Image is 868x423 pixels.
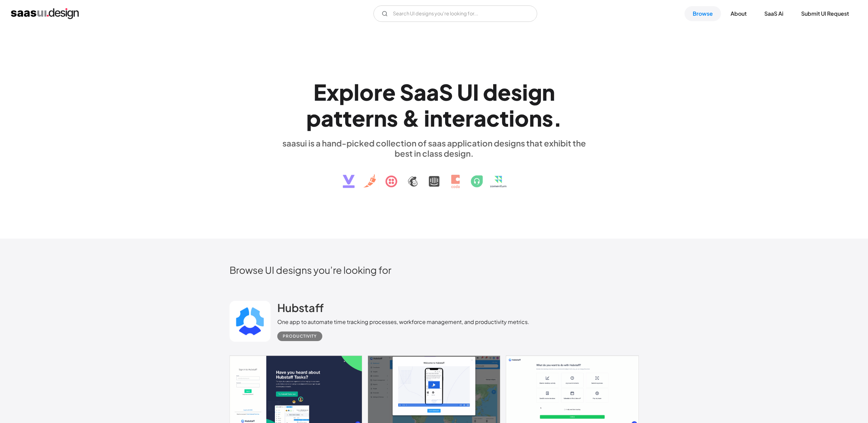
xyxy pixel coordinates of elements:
[793,6,857,21] a: Submit UI Request
[426,79,439,105] div: a
[756,6,792,21] a: SaaS Ai
[473,79,479,105] div: I
[321,105,334,131] div: a
[542,105,553,131] div: s
[414,79,426,105] div: a
[283,332,317,340] div: Productivity
[439,79,453,105] div: S
[382,79,396,105] div: e
[509,105,515,131] div: i
[542,79,555,105] div: n
[352,105,365,131] div: e
[685,6,721,21] a: Browse
[498,79,511,105] div: e
[230,264,639,276] h2: Browse UI designs you’re looking for
[277,301,324,314] h2: Hubstaff
[365,105,374,131] div: r
[474,105,486,131] div: a
[374,105,387,131] div: n
[277,79,591,131] h1: Explore SaaS UI design patterns & interactions.
[486,105,500,131] div: c
[373,5,537,22] form: Email Form
[443,105,452,131] div: t
[331,158,538,194] img: text, icon, saas logo
[11,8,79,19] a: home
[359,79,374,105] div: o
[374,79,382,105] div: r
[277,318,529,326] div: One app to automate time tracking processes, workforce management, and productivity metrics.
[483,79,498,105] div: d
[553,105,562,131] div: .
[400,79,414,105] div: S
[402,105,420,131] div: &
[722,6,755,21] a: About
[277,138,591,158] div: saasui is a hand-picked collection of saas application designs that exhibit the best in class des...
[500,105,509,131] div: t
[511,79,522,105] div: s
[326,79,339,105] div: x
[387,105,398,131] div: s
[334,105,343,131] div: t
[373,5,537,22] input: Search UI designs you're looking for...
[452,105,465,131] div: e
[277,301,324,318] a: Hubstaff
[430,105,443,131] div: n
[465,105,474,131] div: r
[313,79,326,105] div: E
[339,79,354,105] div: p
[343,105,352,131] div: t
[529,105,542,131] div: n
[457,79,473,105] div: U
[424,105,430,131] div: i
[515,105,529,131] div: o
[354,79,359,105] div: l
[522,79,528,105] div: i
[306,105,321,131] div: p
[528,79,542,105] div: g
